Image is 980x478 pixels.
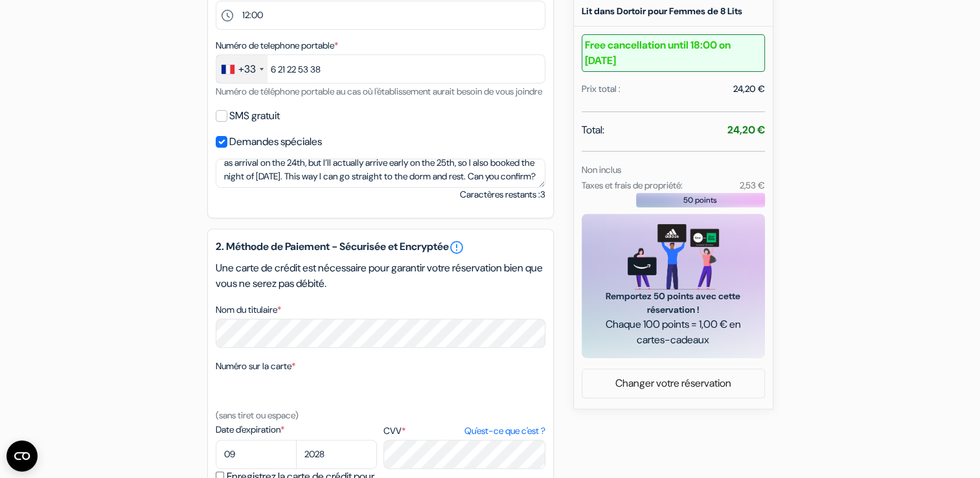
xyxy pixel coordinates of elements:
a: Qu'est-ce que c'est ? [464,424,545,438]
img: gift_card_hero_new.png [628,224,719,290]
label: Nom du titulaire [216,303,281,317]
small: Caractères restants : [460,188,545,201]
span: Chaque 100 points = 1,00 € en cartes-cadeaux [597,317,749,348]
b: Lit dans Dortoir pour Femmes de 8 Lits [582,5,742,17]
div: +33 [238,62,256,77]
span: 3 [540,188,545,200]
small: Non inclus [582,164,621,176]
small: (sans tiret ou espace) [216,409,299,421]
div: 24,20 € [733,82,765,96]
small: Taxes et frais de propriété: [582,179,683,191]
label: Numéro de telephone portable [216,39,338,52]
span: Total: [582,122,604,138]
a: error_outline [449,240,464,255]
p: Une carte de crédit est nécessaire pour garantir votre réservation bien que vous ne serez pas déb... [216,260,545,291]
label: Date d'expiration [216,423,377,437]
label: CVV [383,424,545,438]
b: Free cancellation until 18:00 on [DATE] [582,34,765,72]
h5: 2. Méthode de Paiement - Sécurisée et Encryptée [216,240,545,255]
input: 6 12 34 56 78 [216,54,545,84]
small: Numéro de téléphone portable au cas où l'établissement aurait besoin de vous joindre [216,85,542,97]
a: Changer votre réservation [582,371,764,396]
label: Numéro sur la carte [216,359,295,373]
div: Prix total : [582,82,621,96]
small: 2,53 € [739,179,764,191]
span: Remportez 50 points avec cette réservation ! [597,290,749,317]
div: France: +33 [216,55,268,83]
span: 50 points [683,194,717,206]
strong: 24,20 € [727,123,765,137]
button: Ouvrir le widget CMP [6,440,38,472]
label: SMS gratuit [229,107,280,125]
label: Demandes spéciales [229,133,322,151]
